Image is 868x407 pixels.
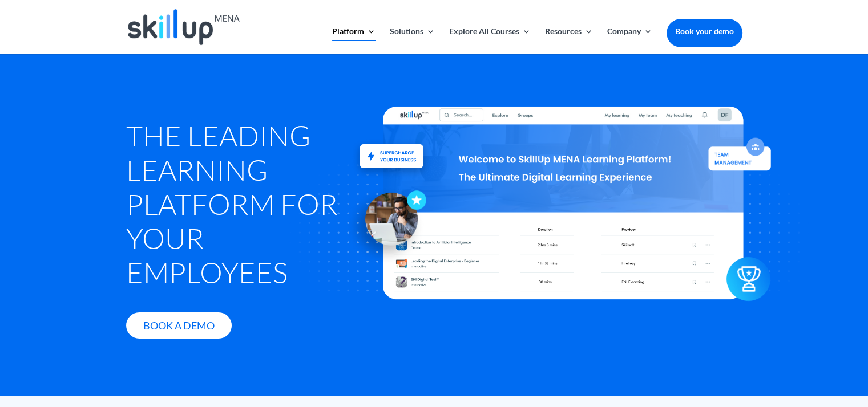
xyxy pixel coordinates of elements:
[449,27,531,54] a: Explore All Courses
[332,27,376,54] a: Platform
[351,128,433,170] img: Upskill and reskill your staff - SkillUp MENA
[811,352,868,407] iframe: Chat Widget
[667,19,742,44] a: Book your demo
[345,181,426,263] img: icon - Skillup
[727,266,771,310] img: icon2 - Skillup
[390,27,435,54] a: Solutions
[126,119,352,295] h1: The Leading Learning Platform for Your Employees
[607,27,652,54] a: Company
[126,312,232,339] a: Book A Demo
[545,27,593,54] a: Resources
[128,9,240,45] img: Skillup Mena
